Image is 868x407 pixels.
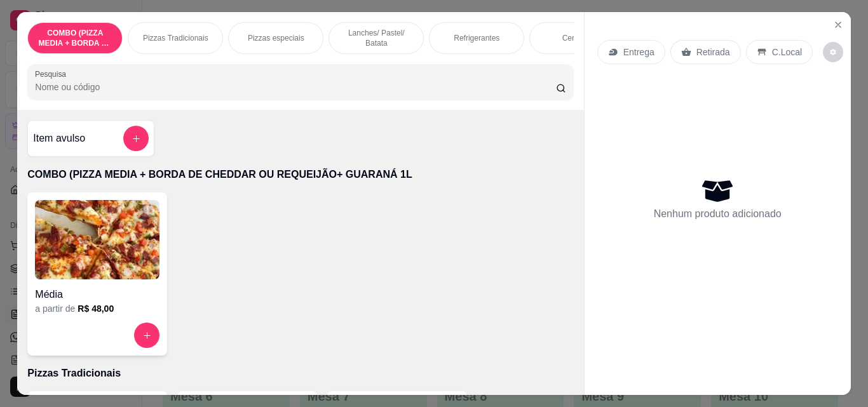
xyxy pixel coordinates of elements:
p: COMBO (PIZZA MEDIA + BORDA DE CHEDDAR OU REQUEIJÃO+ GUARANÁ 1L [38,28,112,48]
button: add-separate-item [123,126,149,151]
p: Nenhum produto adicionado [654,206,782,222]
button: increase-product-quantity [134,323,159,348]
p: COMBO (PIZZA MEDIA + BORDA DE CHEDDAR OU REQUEIJÃO+ GUARANÁ 1L [27,167,573,182]
button: Close [828,15,848,35]
p: Pizzas Tradicionais [143,33,208,43]
div: a partir de [35,302,159,315]
p: Cervejas [562,33,592,43]
p: Lanches/ Pastel/ Batata [339,28,413,48]
h6: R$ 48,00 [78,302,114,315]
h4: Média [35,287,159,302]
p: Entrega [623,46,654,58]
label: Pesquisa [35,69,71,79]
p: Refrigerantes [454,33,499,43]
input: Pesquisa [35,81,556,93]
p: C.Local [772,46,802,58]
h4: Item avulso [33,131,85,146]
p: Retirada [696,46,730,58]
p: Pizzas Tradicionais [27,366,573,381]
p: Pizzas especiais [248,33,304,43]
button: decrease-product-quantity [823,42,843,62]
img: product-image [35,200,159,279]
